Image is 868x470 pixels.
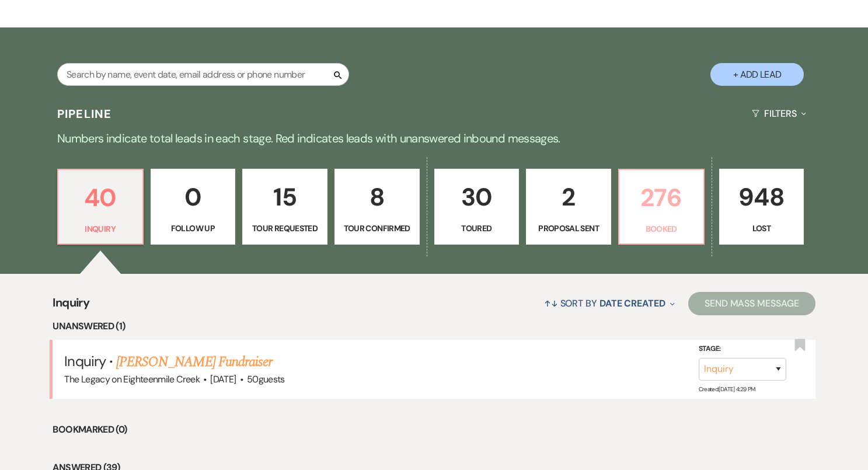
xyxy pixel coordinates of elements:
a: 30Toured [434,169,520,245]
span: Inquiry [64,352,105,370]
button: Send Mass Message [688,292,815,315]
p: 948 [727,177,797,217]
p: Inquiry [65,222,135,235]
a: 8Tour Confirmed [334,169,420,245]
p: 0 [158,177,228,217]
span: ↑↓ [544,297,558,309]
span: 50 guests [247,373,285,385]
label: Stage: [699,343,786,356]
a: 15Tour Requested [242,169,327,245]
li: Bookmarked (0) [53,422,815,437]
a: 40Inquiry [57,169,144,245]
a: 276Booked [618,169,705,245]
p: Tour Requested [250,222,320,235]
input: Search by name, event date, email address or phone number [57,63,349,86]
p: 276 [626,178,696,217]
h3: Pipeline [57,106,112,122]
span: Created: [DATE] 4:29 PM [699,385,755,393]
p: Booked [626,222,696,235]
p: 2 [534,177,604,217]
p: Tour Confirmed [342,222,412,235]
p: 15 [250,177,320,217]
p: 40 [65,178,135,217]
li: Unanswered (1) [53,319,815,334]
a: 0Follow Up [151,169,236,245]
p: 30 [442,177,512,217]
a: 948Lost [719,169,804,245]
a: 2Proposal Sent [526,169,611,245]
button: + Add Lead [710,63,804,86]
a: [PERSON_NAME] Fundraiser [116,351,272,372]
p: Follow Up [158,222,228,235]
span: The Legacy on Eighteenmile Creek [64,373,200,385]
p: Numbers indicate total leads in each stage. Red indicates leads with unanswered inbound messages. [14,129,855,148]
p: Toured [442,222,512,235]
p: Lost [727,222,797,235]
button: Filters [747,98,811,129]
span: Inquiry [53,294,89,319]
p: 8 [342,177,412,217]
button: Sort By Date Created [539,288,679,319]
span: Date Created [599,297,665,309]
span: [DATE] [210,373,236,385]
p: Proposal Sent [534,222,604,235]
